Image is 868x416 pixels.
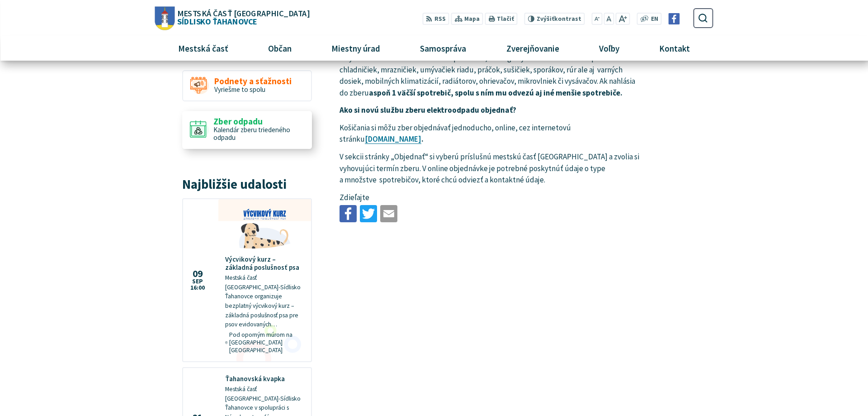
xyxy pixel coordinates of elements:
span: Kalendár zberu triedeného odpadu [213,125,290,142]
span: Kontakt [656,36,693,61]
button: Tlačiť [485,13,517,25]
a: Zverejňovanie [490,36,576,61]
span: EN [651,14,658,24]
a: Mestská časť [162,36,245,61]
span: Miestny úrad [328,36,384,61]
img: Zdieľať na Facebooku [340,205,357,222]
span: Voľby [595,36,623,61]
a: Samospráva [404,36,483,61]
a: Výcvikový kurz – základná poslušnosť psa Mestská časť [GEOGRAPHIC_DATA]-Sídlisko Ťahanovce organi... [183,199,311,361]
a: Občan [252,36,308,61]
span: Sídlisko Ťahanovce [175,9,309,25]
a: RSS [422,13,449,25]
span: Mapa [464,14,480,24]
a: Miestny úrad [315,36,397,61]
span: Pod oporným múrom na [GEOGRAPHIC_DATA] [GEOGRAPHIC_DATA] [229,331,304,354]
a: [DOMAIN_NAME] [365,134,421,144]
p: Mestská časť [GEOGRAPHIC_DATA]-Sídlisko Ťahanovce organizuje bezplatný výcvikový kurz – základná ... [225,273,304,329]
span: 09 [190,269,205,279]
a: Logo Sídlisko Ťahanovce, prejsť na domovskú stránku. [155,6,310,30]
span: Občan [265,36,295,61]
a: Voľby [582,36,636,61]
a: Podnety a sťažnosti Vyriešme to spolu [182,70,312,101]
span: Mestská časť [GEOGRAPHIC_DATA] [177,9,309,17]
img: Prejsť na Facebook stránku [669,13,680,24]
img: Prejsť na domovskú stránku [155,6,175,30]
span: Podnety a sťažnosti [214,77,292,86]
img: Zdieľať e-mailom [380,205,397,222]
span: Zber odpadu [213,117,304,126]
img: Zdieľať na Twitteri [360,205,377,222]
a: Mapa [451,13,483,25]
a: Zber odpadu Kalendár zberu triedeného odpadu [182,111,312,149]
span: Mestská časť [175,36,232,61]
h4: Výcvikový kurz – základná poslušnosť psa [225,255,304,272]
p: Zdieľajte [340,192,645,204]
button: Zmenšiť veľkosť písma [591,13,602,25]
span: RSS [434,14,446,24]
span: Tlačiť [497,15,514,23]
button: Zvýšiťkontrast [524,13,585,25]
button: Nastaviť pôvodnú veľkosť písma [604,13,614,25]
button: Zväčšiť veľkosť písma [616,13,630,25]
strong: . [365,134,424,144]
h3: Najbližšie udalosti [182,177,312,191]
span: Zvýšiť [537,15,554,23]
p: Košičania si môžu zber objednávať jednoducho, online, cez internetovú stránku [340,122,645,145]
strong: Ako si novú službu zberu elektroodpadu objednať? [340,105,516,115]
span: Vyriešme to spolu [214,85,265,94]
span: Samospráva [417,36,470,61]
span: 16:00 [190,285,205,291]
a: EN [648,14,660,24]
p: V sekcii stránky „Objednať“ si vyberú príslušnú mestskú časť [GEOGRAPHIC_DATA] a zvolia si vyhovu... [340,151,645,186]
a: Kontakt [642,36,706,61]
span: Zverejňovanie [503,36,562,61]
strong: aspoň 1 väčší spotrebič, spolu s ním mu odvezú aj iné menšie spotrebiče. [369,88,623,98]
span: sep [190,278,205,285]
span: kontrast [537,15,581,23]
